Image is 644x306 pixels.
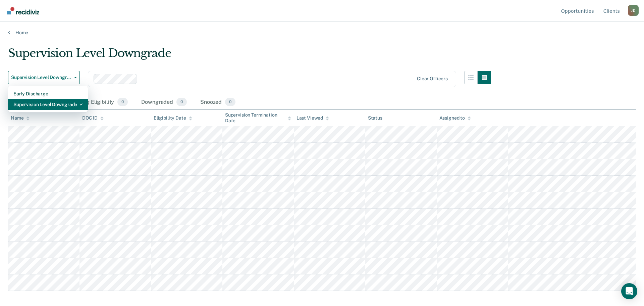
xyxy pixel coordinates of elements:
button: Supervision Level Downgrade [8,71,80,84]
div: Supervision Termination Date [225,112,291,124]
span: 0 [176,98,187,106]
div: Name [11,115,30,121]
div: Snoozed0 [199,95,237,110]
div: Clear officers [417,76,448,82]
div: Supervision Level Downgrade [13,99,83,110]
button: Profile dropdown button [628,5,639,16]
div: J D [628,5,639,16]
span: 0 [117,98,128,106]
div: Downgraded0 [140,95,188,110]
div: Last Viewed [297,115,329,121]
div: Status [368,115,382,121]
div: DOC ID [82,115,104,121]
div: Assigned to [439,115,471,121]
div: Eligibility Date [154,115,192,121]
span: Supervision Level Downgrade [11,75,71,80]
img: Recidiviz [7,7,39,14]
div: Early Discharge [13,88,83,99]
div: Pending Eligibility0 [68,95,129,110]
div: Supervision Level Downgrade [8,46,491,65]
a: Home [8,30,636,36]
div: Open Intercom Messenger [621,283,637,299]
span: 0 [225,98,235,106]
div: Dropdown Menu [8,86,88,113]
